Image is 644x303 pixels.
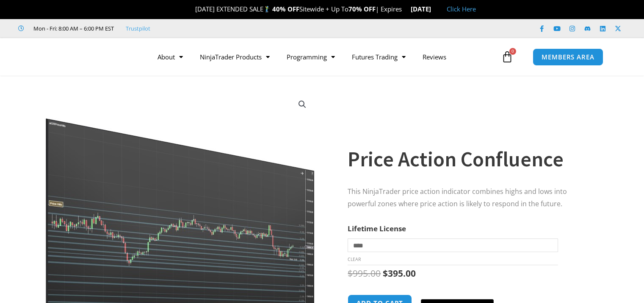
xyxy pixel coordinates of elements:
[272,5,299,13] strong: 40% OFF
[431,6,438,12] img: 🏭
[348,187,567,208] span: This NinjaTrader price action indicator combines highs and lows into powerful zones where price a...
[348,5,376,13] strong: 70% OFF
[402,6,409,12] img: ⌛
[264,6,270,12] img: 🏌️‍♂️
[186,5,411,13] span: [DATE] EXTENDED SALE Sitewide + Up To | Expires
[533,48,603,66] a: MEMBERS AREA
[278,47,343,67] a: Programming
[348,267,381,279] bdi: 995.00
[383,267,416,279] bdi: 395.00
[348,144,595,174] h1: Price Action Confluence
[509,48,516,55] span: 0
[343,47,414,67] a: Futures Trading
[348,267,353,279] span: $
[348,256,361,262] a: Clear options
[149,47,499,67] nav: Menu
[542,54,594,60] span: MEMBERS AREA
[188,6,195,12] img: 🎉
[447,5,476,13] a: Click Here
[295,97,310,112] a: View full-screen image gallery
[126,23,150,34] a: Trustpilot
[31,23,114,34] span: Mon - Fri: 8:00 AM – 6:00 PM EST
[191,47,278,67] a: NinjaTrader Products
[489,45,526,69] a: 0
[383,267,388,279] span: $
[414,47,455,67] a: Reviews
[419,293,495,294] iframe: Secure payment input frame
[411,5,438,13] strong: [DATE]
[348,224,406,233] label: Lifetime License
[31,42,122,72] img: LogoAI | Affordable Indicators – NinjaTrader
[149,47,191,67] a: About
